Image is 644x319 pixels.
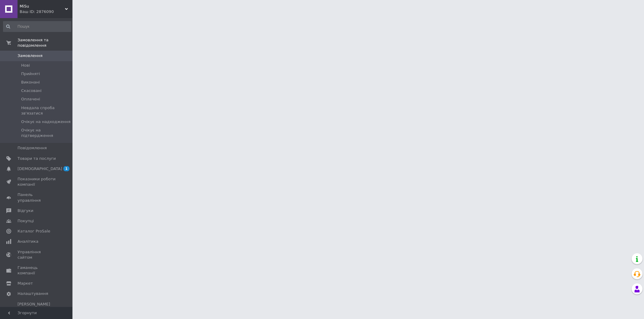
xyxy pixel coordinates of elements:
[18,192,56,203] span: Панель управління
[18,53,43,58] span: Замовлення
[18,239,38,244] span: Аналітика
[21,96,40,102] span: Оплачені
[18,208,33,213] span: Відгуки
[18,218,34,224] span: Покупці
[20,4,65,9] span: MiSu
[21,63,30,68] span: Нові
[18,265,56,276] span: Гаманець компанії
[21,88,42,93] span: Скасовані
[18,145,47,151] span: Повідомлення
[18,249,56,260] span: Управління сайтом
[21,119,71,125] span: Очікує на надходження
[21,105,71,116] span: Невдала спроба зв'язатися
[18,166,62,172] span: [DEMOGRAPHIC_DATA]
[18,156,56,161] span: Товари та послуги
[63,166,69,171] span: 1
[18,176,56,187] span: Показники роботи компанії
[18,291,48,296] span: Налаштування
[20,9,72,14] div: Ваш ID: 2876090
[18,37,72,48] span: Замовлення та повідомлення
[21,128,71,138] span: Очікує на підтвердження
[21,71,40,77] span: Прийняті
[18,281,33,286] span: Маркет
[3,21,71,32] input: Пошук
[21,80,40,85] span: Виконані
[18,229,50,234] span: Каталог ProSale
